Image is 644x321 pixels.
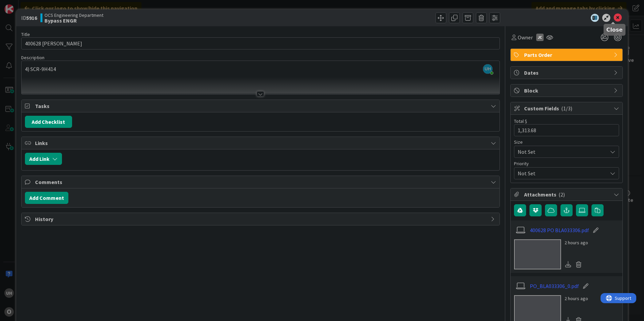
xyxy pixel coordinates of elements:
[25,192,68,204] button: Add Comment
[524,86,610,95] span: Block
[483,64,492,74] span: UH
[35,215,487,223] span: History
[606,27,623,33] h5: Close
[35,102,487,110] span: Tasks
[524,104,610,112] span: Custom Fields
[25,65,496,73] p: 4) SCR-9H414
[25,153,62,165] button: Add Link
[524,69,610,77] span: Dates
[524,190,610,199] span: Attachments
[514,118,527,124] label: Total $
[26,14,37,21] b: 5916
[44,12,103,18] span: OCS Engineering Department
[44,18,103,23] b: Bypass ENGR
[25,116,72,128] button: Add Checklist
[524,51,610,59] span: Parts Order
[518,147,604,156] span: Not Set
[565,239,588,246] div: 2 hours ago
[565,295,588,302] div: 2 hours ago
[21,55,44,61] span: Description
[514,161,619,166] div: Priority
[518,169,604,178] span: Not Set
[536,34,544,41] div: JC
[530,282,579,290] a: PO_BLA033306_0.pdf
[21,14,37,22] span: ID
[35,139,487,147] span: Links
[35,178,487,186] span: Comments
[530,226,589,234] a: 400628 PO BLA033306.pdf
[21,37,500,49] input: type card name here...
[518,33,533,41] span: Owner
[558,191,565,198] span: ( 2 )
[565,260,572,269] div: Download
[21,31,30,37] label: Title
[14,1,31,9] span: Support
[514,140,619,144] div: Size
[561,105,572,112] span: ( 1/3 )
